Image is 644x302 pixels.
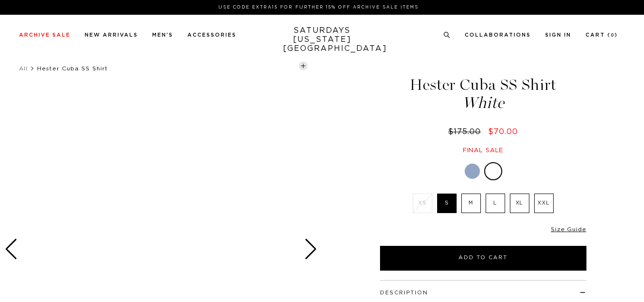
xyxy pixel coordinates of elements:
span: $70.00 [488,128,518,136]
a: Archive Sale [19,32,70,38]
h1: Hester Cuba SS Shirt [379,77,588,111]
a: Cart (0) [585,32,618,38]
button: Add to Cart [380,246,586,271]
span: White [379,95,588,111]
a: SATURDAYS[US_STATE][GEOGRAPHIC_DATA] [283,26,361,53]
a: Accessories [187,32,236,38]
button: Description [380,290,428,295]
p: Use Code EXTRA15 for Further 15% Off Archive Sale Items [23,4,614,11]
label: L [486,194,505,213]
a: All [19,66,28,71]
a: Collaborations [465,32,531,38]
div: Next slide [304,239,317,260]
label: XL [510,194,529,213]
label: XXL [534,194,554,213]
div: Previous slide [5,239,18,260]
a: Men's [152,32,173,38]
label: M [461,194,481,213]
div: Final sale [379,146,588,155]
a: Sign In [545,32,571,38]
del: $175.00 [448,128,485,136]
span: Hester Cuba SS Shirt [37,66,108,71]
a: New Arrivals [85,32,138,38]
a: Size Guide [551,226,586,232]
label: S [437,194,457,213]
small: 0 [611,33,615,38]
